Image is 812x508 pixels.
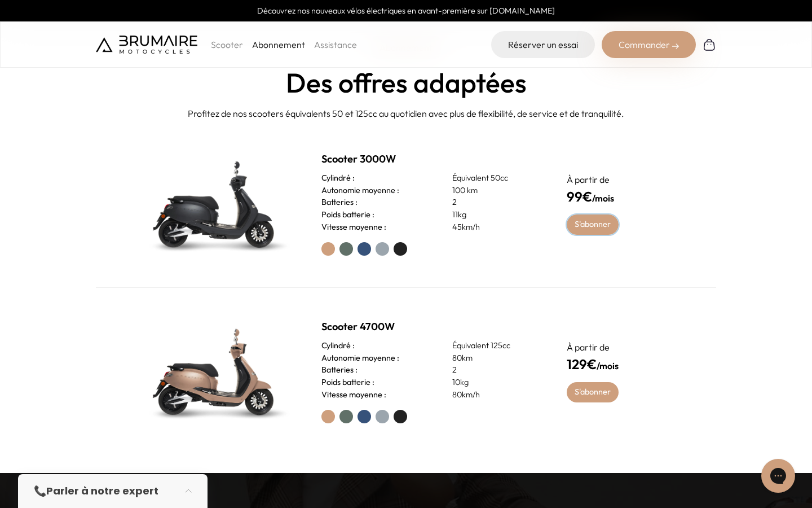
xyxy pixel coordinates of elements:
img: Brumaire Motocycles [96,36,197,54]
p: À partir de [567,340,676,354]
img: Scooter Brumaire vert [136,147,294,260]
h3: Batteries : [321,196,358,209]
img: right-arrow-2.png [672,43,679,50]
h3: Batteries : [321,364,358,376]
a: S'abonner [567,214,619,235]
h3: Autonomie moyenne : [321,185,399,197]
p: 80km/h [452,389,540,401]
img: Panier [703,38,716,51]
h2: Scooter 3000W [321,151,540,167]
p: Équivalent 50cc [452,172,540,185]
span: 129€ [567,356,597,373]
p: 2 [452,196,540,209]
h4: /mois [567,354,676,374]
p: À partir de [567,173,676,186]
span: 99€ [567,188,592,205]
iframe: Gorgias live chat messenger [756,455,801,497]
p: 10kg [452,376,540,389]
h3: Vitesse moyenne : [321,221,386,234]
h3: Cylindré : [321,340,355,352]
h3: Cylindré : [321,172,355,185]
p: 80km [452,352,540,365]
h3: Autonomie moyenne : [321,352,399,365]
p: Profitez de nos scooters équivalents 50 et 125cc au quotidien avec plus de flexibilité, de servic... [9,107,803,120]
a: Abonnement [252,39,305,50]
a: S'abonner [567,382,619,402]
h3: Poids batterie : [321,376,374,389]
h3: Vitesse moyenne : [321,389,386,401]
p: 100 km [452,185,540,197]
p: 11kg [452,209,540,221]
a: Réserver un essai [491,31,595,58]
img: Scooter Brumaire vert [136,315,294,428]
p: Équivalent 125cc [452,340,540,352]
a: Assistance [314,39,357,50]
h2: Scooter 4700W [321,319,540,335]
div: Commander [602,31,696,58]
p: 2 [452,364,540,376]
p: Scooter [211,38,243,51]
h2: Des offres adaptées [9,68,803,98]
p: 45km/h [452,221,540,234]
h3: Poids batterie : [321,209,374,221]
h4: /mois [567,186,676,207]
